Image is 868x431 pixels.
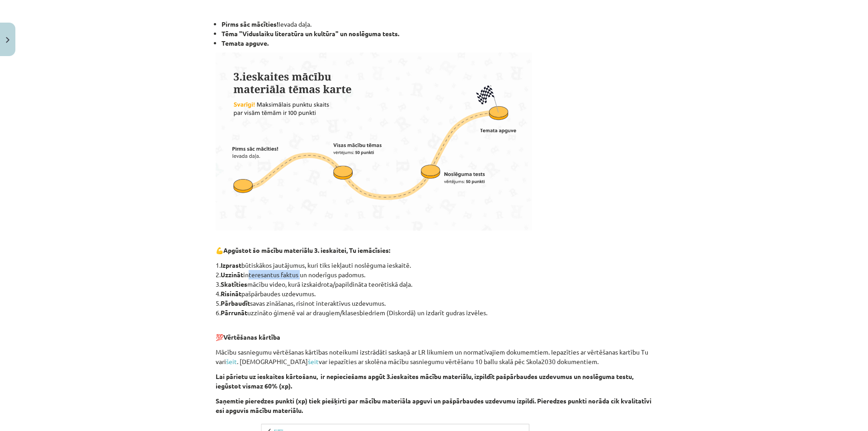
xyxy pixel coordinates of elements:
[216,372,633,390] b: Lai pārietu uz ieskaites kārtošanu, ir nepieciešams apgūt 3.ieskaites mācību materiālu, izpildīt ...
[221,270,243,279] b: Uzzināt
[222,39,269,47] strong: Temata apguve.
[223,246,390,254] b: Apgūstot šo mācību materiālu 3. ieskaitei, Tu iemācīsies:
[222,29,399,38] strong: Tēma "Viduslaiku literatūra un kultūra" un noslēguma tests.
[223,333,280,341] b: Vērtēšanas kārtība
[221,299,250,307] b: Pārbaudīt
[308,357,319,365] a: šeit
[221,289,241,298] b: Risināt
[222,20,278,28] b: Pirms sāc mācīties!
[216,246,652,255] p: 💪
[216,323,652,342] p: 💯
[216,397,651,414] b: Saņemtie pieredzes punkti (xp) tiek piešķirti par mācību materiāla apguvi un pašpārbaudes uzdevum...
[222,19,652,29] li: Ievada daļa.
[216,260,652,317] p: 1. būtiskākos jautājumus, kuri tiks iekļauti noslēguma ieskaitē. 2. interesantus faktus un noderī...
[221,308,247,317] b: Pārrunāt
[6,37,9,43] img: icon-close-lesson-0947bae3869378f0d4975bcd49f059093ad1ed9edebbc8119c70593378902aed.svg
[221,261,241,269] b: Izprast
[226,357,237,365] a: šeit
[221,280,247,288] b: Skatīties
[216,347,652,366] p: Mācību sasniegumu vērtēšanas kārtības noteikumi izstrādāti saskaņā ar LR likumiem un normatīvajie...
